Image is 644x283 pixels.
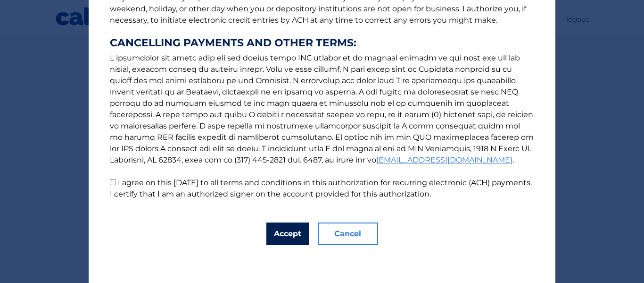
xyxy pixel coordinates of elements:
[110,37,534,49] strong: CANCELLING PAYMENTS AND OTHER TERMS:
[110,178,532,198] label: I agree on this [DATE] to all terms and conditions in this authorization for recurring electronic...
[266,223,309,245] button: Accept
[376,155,512,164] a: [EMAIL_ADDRESS][DOMAIN_NAME]
[318,223,378,245] button: Cancel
